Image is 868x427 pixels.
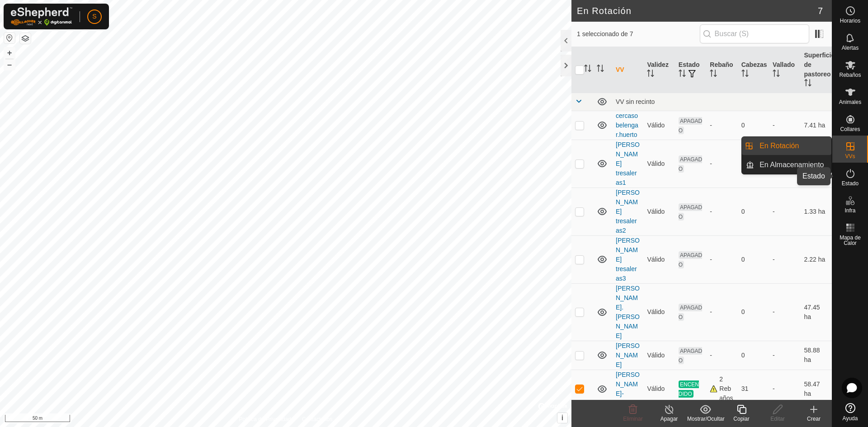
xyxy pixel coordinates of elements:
a: [PERSON_NAME] [616,342,640,368]
li: En Almacenamiento [742,156,831,174]
td: - [769,188,800,235]
span: VVs [845,154,855,159]
p-sorticon: Activar para ordenar [773,71,780,78]
th: Estado [675,47,706,93]
th: Cabezas [738,47,769,93]
div: 2 Rebaños [710,375,734,403]
p-sorticon: Activar para ordenar [741,71,749,78]
a: Contáctenos [302,415,332,423]
td: 7.41 ha [801,111,832,140]
td: 0 [738,188,769,235]
button: Restablecer Mapa [4,33,15,43]
td: - [769,235,800,283]
td: 0 [738,341,769,370]
a: [PERSON_NAME].[PERSON_NAME] [616,285,640,339]
span: ENCENDIDO [679,380,699,398]
a: Ayuda [832,399,868,425]
span: APAGADO [679,203,702,221]
span: Horarios [840,18,860,23]
a: [PERSON_NAME] tresaleras2 [616,189,640,234]
th: Validez [643,47,675,93]
img: Logo Gallagher [11,7,72,26]
span: En Rotación [759,141,799,151]
span: Estado [842,181,859,186]
td: Válido [643,140,675,188]
td: 31 [738,370,769,408]
td: Válido [643,111,675,140]
td: 58.88 ha [801,341,832,370]
span: Collares [840,127,860,132]
th: Vallado [769,47,800,93]
td: Válido [643,341,675,370]
span: Ayuda [843,416,858,421]
td: - [769,283,800,341]
a: En Rotación [754,137,831,155]
p-sorticon: Activar para ordenar [597,66,604,73]
div: Editar [759,415,796,423]
th: VV [612,47,643,93]
div: Apagar [651,415,687,423]
td: Válido [643,235,675,283]
span: Alertas [842,45,859,51]
span: APAGADO [679,304,702,321]
td: 0 [738,283,769,341]
div: - [710,159,734,169]
td: 58.47 ha [801,370,832,408]
p-sorticon: Activar para ordenar [647,71,654,78]
h2: En Rotación [577,5,818,16]
span: Mapa de Calor [835,235,866,246]
div: Mostrar/Ocultar [687,415,723,423]
span: Eliminar [623,416,642,422]
a: Política de Privacidad [239,415,291,423]
span: APAGADO [679,155,702,173]
td: - [769,341,800,370]
div: VV sin recinto [616,98,828,105]
a: [PERSON_NAME] tresaleras1 [616,141,640,186]
p-sorticon: Activar para ordenar [679,71,686,78]
a: [PERSON_NAME]-VP001 [616,371,640,407]
span: APAGADO [679,251,702,268]
th: Rebaño [706,47,737,93]
td: 1.33 ha [801,188,832,235]
span: S [92,12,96,21]
button: i [557,413,567,423]
td: 47.45 ha [801,283,832,341]
li: En Rotación [742,137,831,155]
span: APAGADO [679,347,702,364]
td: 0 [738,111,769,140]
td: - [769,370,800,408]
td: Válido [643,370,675,408]
span: Infra [844,208,855,213]
td: 0 [738,235,769,283]
div: - [710,121,734,130]
a: [PERSON_NAME] tresaleras3 [616,237,640,282]
span: Animales [839,99,861,105]
div: - [710,207,734,216]
p-sorticon: Activar para ordenar [710,71,717,78]
div: Crear [796,415,832,423]
th: Superficie de pastoreo [801,47,832,93]
span: i [561,414,563,422]
td: - [769,111,800,140]
button: Capas del Mapa [20,33,31,44]
td: 0 [738,140,769,188]
input: Buscar (S) [700,24,809,43]
div: - [710,351,734,360]
div: - [710,255,734,264]
a: En Almacenamiento [754,156,831,174]
span: Rebaños [839,72,861,78]
p-sorticon: Activar para ordenar [584,66,591,73]
a: cercaso belengar.huerto [616,112,638,138]
span: 1 seleccionado de 7 [577,29,700,39]
span: En Almacenamiento [759,160,824,170]
button: + [4,47,15,58]
button: – [4,59,15,70]
div: Copiar [723,415,759,423]
p-sorticon: Activar para ordenar [804,80,811,88]
td: 2.22 ha [801,235,832,283]
span: APAGADO [679,117,702,134]
td: Válido [643,188,675,235]
span: 7 [818,4,823,18]
td: Válido [643,283,675,341]
div: - [710,307,734,317]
